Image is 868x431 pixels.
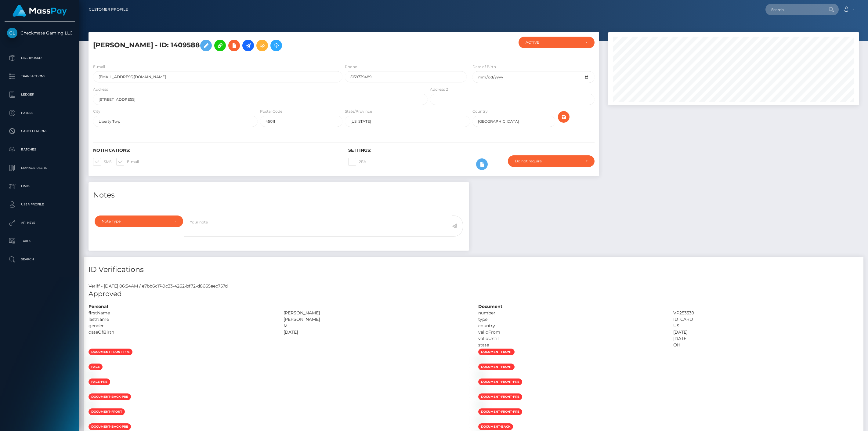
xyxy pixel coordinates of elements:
[95,215,183,227] button: Note Type
[84,310,279,316] div: firstName
[84,316,279,323] div: lastName
[5,197,75,212] a: User Profile
[526,40,580,45] div: ACTIVE
[84,283,863,289] div: Veriff - [DATE] 06:54AM / e7bb6c17-9c33-4262-bf72-d8665eec757d
[279,310,474,316] div: [PERSON_NAME]
[478,408,522,415] span: document-front-pre
[478,349,515,355] span: document-front
[93,109,100,114] label: City
[5,252,75,267] a: Search
[474,310,669,316] div: number
[474,316,669,323] div: type
[89,373,93,378] img: c60f6ffc-8260-4cfe-b76c-90f2a7abf85c
[474,335,669,342] div: validUntil
[7,108,72,118] p: Payees
[474,329,669,335] div: validFrom
[84,329,279,335] div: dateOfBirth
[519,37,595,48] button: ACTIVE
[478,423,513,430] span: document-back
[89,378,110,385] span: face-pre
[669,316,864,323] div: ID_CARD
[7,90,72,99] p: Ledger
[348,148,594,153] h6: Settings:
[7,218,72,227] p: API Keys
[13,5,67,17] img: MassPay Logo
[93,87,108,92] label: Address
[472,64,496,70] label: Date of Birth
[5,50,75,66] a: Dashboard
[116,158,139,166] label: E-mail
[89,304,108,309] strong: Personal
[5,105,75,121] a: Payees
[7,145,72,154] p: Batches
[478,378,522,385] span: document-front-pre
[478,418,483,422] img: 0f032fbe-5fb6-4175-aa43-cb9f8d5b0dbb
[89,358,93,363] img: fce6e438-ffcf-46ed-bfb8-50964c9bf61b
[5,179,75,194] a: Links
[93,158,111,166] label: SMS
[7,182,72,191] p: Links
[260,109,282,114] label: Postal Code
[345,64,357,70] label: Phone
[669,329,864,335] div: [DATE]
[279,323,474,329] div: M
[7,28,17,38] img: Checkmate Gaming LLC
[89,264,859,275] h4: ID Verifications
[89,408,125,415] span: document-front
[430,87,448,92] label: Address 2
[348,158,366,166] label: 2FA
[5,124,75,139] a: Cancellations
[242,40,254,51] a: Initiate Payout
[478,388,483,393] img: 91225d7a-5b0f-48d0-8cbe-5a817b79c0a9
[515,159,580,164] div: Do not require
[7,255,72,264] p: Search
[5,30,75,36] span: Checkmate Gaming LLC
[765,4,823,15] input: Search...
[279,316,474,323] div: [PERSON_NAME]
[5,234,75,249] a: Taxes
[5,215,75,230] a: API Keys
[89,388,93,393] img: 8cbf2f57-09ba-4c4a-b8ff-446c67a757b1
[7,237,72,246] p: Taxes
[478,403,483,407] img: dbe2d27f-6ee1-464f-b930-df8b7ffcb87c
[279,329,474,335] div: [DATE]
[5,142,75,157] a: Batches
[89,349,132,355] span: document-front-pre
[669,310,864,316] div: VP253539
[669,342,864,348] div: OH
[345,109,372,114] label: State/Province
[89,364,103,370] span: face
[5,69,75,84] a: Transactions
[89,403,93,407] img: a3846a50-4e95-4e8a-868d-a6636017cb56
[89,3,128,16] a: Customer Profile
[102,219,169,224] div: Note Type
[669,335,864,342] div: [DATE]
[7,127,72,136] p: Cancellations
[508,155,595,167] button: Do not require
[478,373,483,378] img: 0445adee-0f5b-406d-b1e3-3e5d0b3f4bfa
[84,323,279,329] div: gender
[89,423,131,430] span: document-back-pre
[5,87,75,102] a: Ledger
[7,200,72,209] p: User Profile
[5,160,75,176] a: Manage Users
[7,53,72,63] p: Dashboard
[93,148,339,153] h6: Notifications:
[93,190,465,201] h4: Notes
[7,163,72,172] p: Manage Users
[472,109,488,114] label: Country
[89,393,131,400] span: document-back-pre
[474,323,669,329] div: country
[478,393,522,400] span: document-front-pre
[478,358,483,363] img: 09bff14d-f770-44a3-be03-833e2d3fa7ed
[93,37,424,54] h5: [PERSON_NAME] - ID: 1409588
[478,304,502,309] strong: Document
[93,64,105,70] label: E-mail
[7,72,72,81] p: Transactions
[478,364,515,370] span: document-front
[89,418,93,422] img: 64ea7da0-54f4-487a-a4f8-e25d34be4edd
[89,289,859,299] h5: Approved
[669,323,864,329] div: US
[474,342,669,348] div: state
